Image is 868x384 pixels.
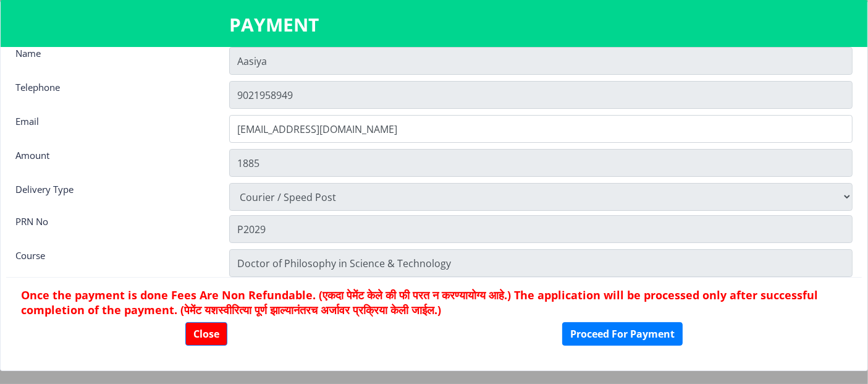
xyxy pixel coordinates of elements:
button: Close [185,322,227,346]
input: Amount [229,149,853,177]
input: Telephone [229,81,853,109]
div: Name [6,47,220,72]
div: Email [6,115,220,140]
div: Telephone [6,81,220,106]
div: Delivery Type [6,183,220,208]
div: Amount [6,149,220,174]
div: Course [6,249,220,274]
div: PRN No [6,215,220,240]
h3: PAYMENT [229,12,639,37]
input: Email [229,115,853,143]
button: Proceed For Payment [562,322,683,346]
input: Zipcode [229,215,853,243]
h6: Once the payment is done Fees Are Non Refundable. (एकदा पेमेंट केले की फी परत न करण्यायोग्य आहे.)... [21,288,847,317]
input: Zipcode [229,249,853,277]
input: Name [229,47,853,75]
